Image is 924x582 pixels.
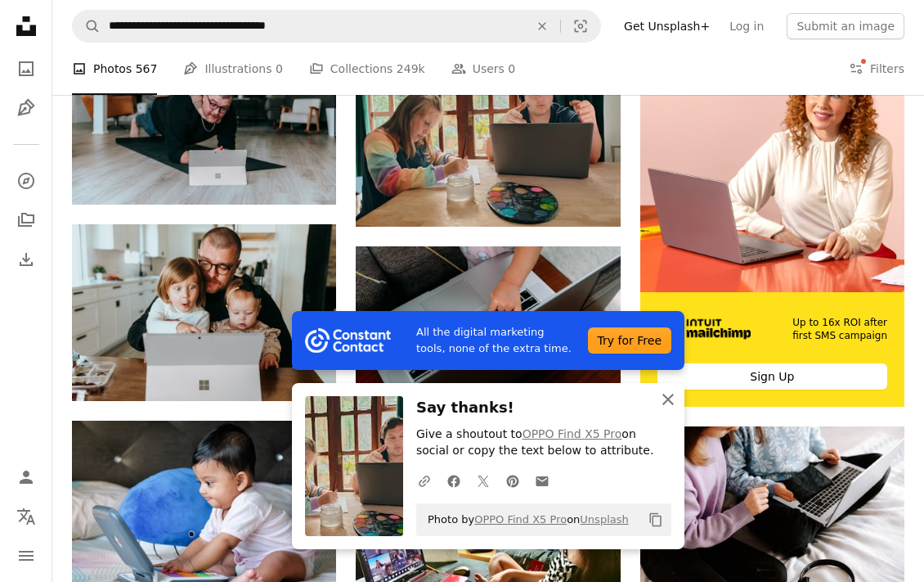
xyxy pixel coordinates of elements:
[72,109,336,124] a: a man and a little girl playing with a laptop
[72,305,336,320] a: a man and two children looking at a laptop
[498,464,527,497] a: Share on Pinterest
[524,11,560,42] button: Clear
[10,539,43,572] button: Menu
[72,28,336,205] img: a man and a little girl playing with a laptop
[10,204,43,237] a: Collections
[416,396,671,420] h3: Say thanks!
[787,13,904,39] button: Submit an image
[183,43,282,95] a: Illustrations 0
[305,328,391,353] img: file-1754318165549-24bf788d5b37
[775,316,887,344] span: Up to 16x ROI after first SMS campaign
[276,60,283,78] span: 0
[356,120,620,134] a: a woman and a girl sitting at a table with a laptop
[356,246,620,423] img: person using macbook on brown wooden table
[397,60,425,78] span: 249k
[469,464,498,497] a: Share on Twitter
[72,501,336,516] a: baby in pink shirt sitting on blue textile
[439,464,469,497] a: Share on Facebook
[720,13,774,39] a: Log in
[657,316,751,342] img: file-1690386555781-336d1949dad1image
[10,92,43,124] a: Illustrations
[72,224,336,401] img: a man and two children looking at a laptop
[527,464,557,497] a: Share over email
[657,363,887,390] div: Sign Up
[356,28,620,226] img: a woman and a girl sitting at a table with a laptop
[10,10,43,46] a: Home — Unsplash
[474,513,567,526] a: OPPO Find X5 Pro
[72,10,601,43] form: Find visuals sitewide
[849,43,904,95] button: Filters
[523,427,622,440] a: OPPO Find X5 Pro
[416,426,671,459] p: Give a shoutout to on social or copy the text below to attribute.
[10,52,43,85] a: Photos
[588,327,671,354] div: Try for Free
[419,507,629,533] span: Photo by on
[640,28,904,292] img: file-1722962837469-d5d3a3dee0c7image
[580,513,628,526] a: Unsplash
[640,507,904,521] a: two girls sitting on a bed with a laptop and headphones
[640,28,904,406] a: Up to 16x ROI after first SMS campaignSign Up
[73,11,101,42] button: Search Unsplash
[614,13,720,39] a: Get Unsplash+
[309,43,425,95] a: Collections 249k
[508,60,515,78] span: 0
[451,43,516,95] a: Users 0
[416,324,575,357] span: All the digital marketing tools, none of the extra time.
[561,11,600,42] button: Visual search
[642,506,670,534] button: Copy to clipboard
[10,461,43,494] a: Log in / Sign up
[10,500,43,533] button: Language
[292,311,684,370] a: All the digital marketing tools, none of the extra time.Try for Free
[10,243,43,276] a: Download History
[10,165,43,197] a: Explore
